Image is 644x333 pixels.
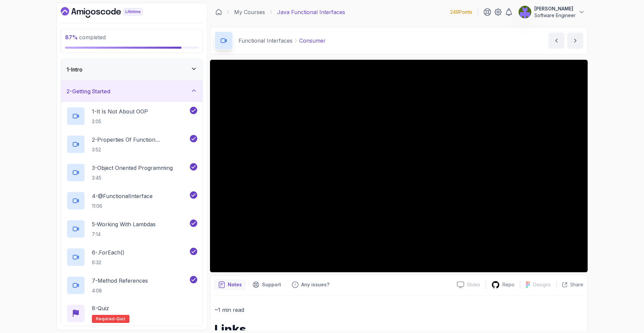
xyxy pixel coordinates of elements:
p: Any issues? [301,281,329,288]
iframe: 5 - Consumer [210,60,588,272]
button: user profile image[PERSON_NAME]Software Engineer [518,5,585,19]
p: Software Engineer [534,12,576,19]
p: Consumer [299,37,326,45]
button: next content [567,33,583,49]
button: Feedback button [288,279,333,290]
p: 7:14 [92,231,156,238]
h3: 1 - Intro [66,65,83,74]
button: 6-.forEach()6:32 [66,248,197,267]
button: 5-Working With Lambdas7:14 [66,220,197,238]
p: 4 - @FunctionalInterface [92,192,153,200]
button: Share [556,281,583,288]
p: Designs [533,281,551,288]
p: Support [262,281,281,288]
p: 3 - Object Oriented Programming [92,164,173,172]
p: 3:52 [92,146,189,153]
a: Repo [486,281,520,289]
p: 7 - Method References [92,277,148,285]
h3: 2 - Getting Started [66,87,110,95]
p: 4:08 [92,287,148,294]
a: Dashboard [215,9,222,15]
p: Slides [467,281,480,288]
p: Java Functional Interfaces [277,8,345,16]
span: completed [65,34,106,41]
button: 8-QuizRequired-quiz [66,304,197,323]
p: ~1 min read [214,305,583,315]
p: Functional Interfaces [238,37,292,45]
p: 1 - It Is Not About OOP [92,107,148,115]
p: 249 Points [450,9,472,15]
a: Dashboard [61,7,158,18]
p: 11:06 [92,203,153,209]
p: Repo [502,281,515,288]
button: 3-Object Oriented Programming3:45 [66,163,197,182]
button: previous content [548,33,565,49]
p: 8 - Quiz [92,304,109,312]
span: 87 % [65,34,78,41]
button: 1-It Is Not About OOP2:05 [66,107,197,126]
button: 2-Getting Started [61,81,203,102]
img: user profile image [519,6,531,18]
p: 3:45 [92,175,173,181]
p: [PERSON_NAME] [534,5,576,12]
button: 7-Method References4:08 [66,276,197,295]
p: Notes [228,281,242,288]
button: 4-@FunctionalInterface11:06 [66,191,197,210]
button: 2-Properties Of Function Programming3:52 [66,135,197,154]
p: 5 - Working With Lambdas [92,220,156,228]
p: Share [570,281,583,288]
a: My Courses [234,8,265,16]
p: 2:05 [92,118,148,125]
button: Support button [249,279,285,290]
span: Required- [96,316,116,322]
span: quiz [116,316,125,322]
button: notes button [214,279,246,290]
button: 1-Intro [61,59,203,80]
p: 6 - .forEach() [92,248,124,256]
p: 2 - Properties Of Function Programming [92,136,189,144]
p: 6:32 [92,259,124,266]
